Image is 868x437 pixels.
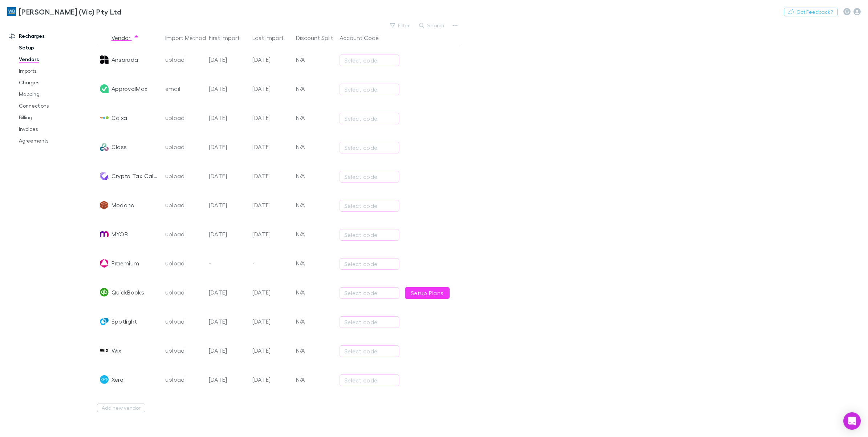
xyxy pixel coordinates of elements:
[100,172,109,180] img: Crypto Tax Calculator's Logo
[344,376,394,385] div: Select code
[100,55,109,64] img: Ansarada's Logo
[206,220,250,249] div: [DATE]
[12,77,102,88] a: Charges
[250,336,293,365] div: [DATE]
[12,65,102,77] a: Imports
[206,365,250,394] div: [DATE]
[111,74,148,103] div: ApprovalMax
[1,30,102,42] a: Recharges
[111,220,128,249] div: MYOB
[165,365,203,394] div: upload
[386,21,414,30] button: Filter
[340,374,399,386] button: Select code
[111,132,127,161] div: Class
[206,74,250,103] div: [DATE]
[340,55,399,66] button: Select code
[206,132,250,161] div: [DATE]
[252,31,292,45] button: Last Import
[165,307,203,336] div: upload
[100,143,109,151] img: Class's Logo
[250,220,293,249] div: [DATE]
[12,53,102,65] a: Vendors
[250,278,293,307] div: [DATE]
[206,249,250,278] div: -
[100,113,109,122] img: Calxa's Logo
[340,287,399,299] button: Select code
[206,307,250,336] div: [DATE]
[344,201,394,210] div: Select code
[340,171,399,183] button: Select code
[250,45,293,74] div: [DATE]
[293,132,337,161] div: N/A
[206,191,250,220] div: [DATE]
[111,336,122,365] div: Wix
[206,45,250,74] div: [DATE]
[340,113,399,124] button: Select code
[784,8,837,16] button: Got Feedback?
[111,365,123,394] div: Xero
[293,278,337,307] div: N/A
[293,45,337,74] div: N/A
[344,230,394,239] div: Select code
[293,220,337,249] div: N/A
[100,317,109,326] img: Spotlight's Logo
[340,142,399,153] button: Select code
[111,191,135,220] div: Modano
[843,412,861,430] div: Open Intercom Messenger
[12,88,102,100] a: Mapping
[415,21,449,30] button: Search
[405,287,450,299] a: Setup Plans
[100,84,109,93] img: ApprovalMax's Logo
[293,249,337,278] div: N/A
[340,229,399,241] button: Select code
[206,336,250,365] div: [DATE]
[250,161,293,191] div: [DATE]
[111,31,139,45] button: Vendor
[344,318,394,326] div: Select code
[12,112,102,123] a: Billing
[165,278,203,307] div: upload
[250,249,293,278] div: -
[344,85,394,94] div: Select code
[340,200,399,212] button: Select code
[19,7,121,16] h3: [PERSON_NAME] (Vic) Pty Ltd
[165,220,203,249] div: upload
[344,114,394,123] div: Select code
[12,123,102,135] a: Invoices
[165,45,203,74] div: upload
[340,316,399,328] button: Select code
[165,103,203,132] div: upload
[340,31,388,45] button: Account Code
[293,365,337,394] div: N/A
[340,345,399,357] button: Select code
[250,365,293,394] div: [DATE]
[206,278,250,307] div: [DATE]
[293,336,337,365] div: N/A
[250,191,293,220] div: [DATE]
[293,103,337,132] div: N/A
[250,132,293,161] div: [DATE]
[111,45,138,74] div: Ansarada
[293,74,337,103] div: N/A
[100,230,109,238] img: MYOB's Logo
[344,143,394,152] div: Select code
[340,258,399,270] button: Select code
[206,161,250,191] div: [DATE]
[250,307,293,336] div: [DATE]
[100,375,109,384] img: Xero's Logo
[111,161,159,191] div: Crypto Tax Calculator
[344,260,394,268] div: Select code
[206,103,250,132] div: [DATE]
[165,161,203,191] div: upload
[340,84,399,95] button: Select code
[344,347,394,356] div: Select code
[165,336,203,365] div: upload
[296,31,342,45] button: Discount Split
[100,346,109,355] img: Wix's Logo
[250,74,293,103] div: [DATE]
[344,289,394,297] div: Select code
[3,3,126,20] a: [PERSON_NAME] (Vic) Pty Ltd
[250,103,293,132] div: [DATE]
[7,7,16,16] img: William Buck (Vic) Pty Ltd's Logo
[111,278,145,307] div: QuickBooks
